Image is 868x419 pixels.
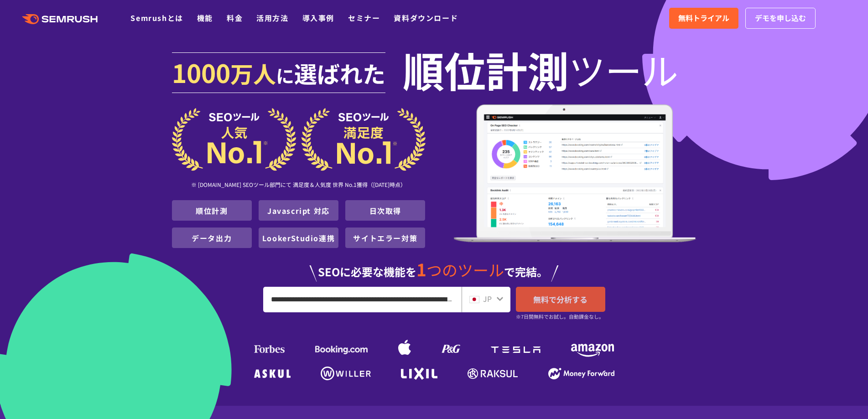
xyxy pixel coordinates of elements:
[416,257,426,281] span: 1
[403,51,569,88] span: 順位計測
[394,12,458,23] a: 資料ダウンロード
[369,205,401,216] a: 日次取得
[264,287,461,312] input: URL、キーワードを入力してください
[196,205,228,216] a: 順位計測
[130,12,183,23] a: Semrushとは
[504,264,548,279] span: で完結。
[276,62,294,88] span: に
[745,8,816,29] a: デモを申し込む
[678,12,729,24] span: 無料トライアル
[516,312,604,321] small: ※7日間無料でお試し。自動課金なし。
[230,57,276,89] span: 万人
[197,12,213,23] a: 機能
[172,252,696,282] div: SEOに必要な機能を
[267,205,330,216] a: Javascript 対応
[483,293,492,304] span: JP
[533,294,587,305] span: 無料で分析する
[353,233,417,243] a: サイトエラー対策
[172,171,426,200] div: ※ [DOMAIN_NAME] SEOツール部門にて 満足度＆人気度 世界 No.1獲得（[DATE]時点）
[426,259,504,281] span: つのツール
[669,8,738,29] a: 無料トライアル
[262,233,335,243] a: LookerStudio連携
[348,12,380,23] a: セミナー
[227,12,243,23] a: 料金
[172,54,230,90] span: 1000
[755,12,806,24] span: デモを申し込む
[516,287,605,312] a: 無料で分析する
[294,57,385,89] span: 選ばれた
[192,233,232,243] a: データ出力
[569,51,678,88] span: ツール
[256,12,288,23] a: 活用方法
[302,12,334,23] a: 導入事例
